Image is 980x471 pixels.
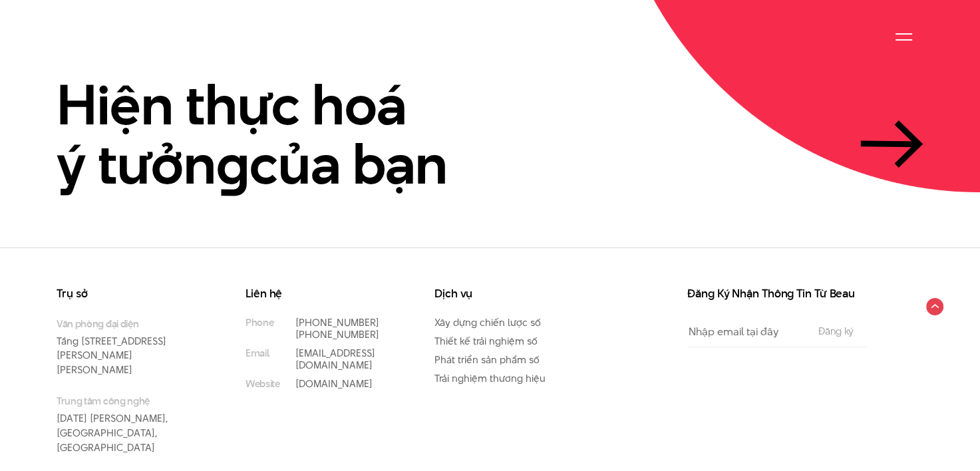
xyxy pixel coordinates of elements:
[434,288,583,299] h3: Dịch vụ
[295,327,379,341] a: [PHONE_NUMBER]
[295,346,375,372] a: [EMAIL_ADDRESS][DOMAIN_NAME]
[245,288,395,299] h3: Liên hệ
[245,378,280,390] small: Website
[57,394,206,408] small: Trung tâm công nghệ
[295,315,379,329] a: [PHONE_NUMBER]
[687,288,867,299] h3: Đăng Ký Nhận Thông Tin Từ Beau
[216,125,249,203] en: g
[245,317,273,329] small: Phone
[434,371,546,385] a: Trải nghiệm thương hiệu
[245,347,269,359] small: Email
[434,353,540,367] a: Phát triển sản phẩm số
[434,315,541,329] a: Xây dựng chiến lược số
[57,317,206,377] p: Tầng [STREET_ADDRESS][PERSON_NAME][PERSON_NAME]
[57,75,448,194] h2: Hiện thực hoá ý tưởn của bạn
[57,75,923,194] a: Hiện thực hoáý tưởngcủa bạn
[687,317,805,347] input: Nhập email tại đây
[434,334,538,348] a: Thiết kế trải nghiệm số
[814,326,858,337] input: Đăng ký
[57,288,206,299] h3: Trụ sở
[295,377,373,391] a: [DOMAIN_NAME]
[57,394,206,454] p: [DATE] [PERSON_NAME], [GEOGRAPHIC_DATA], [GEOGRAPHIC_DATA]
[57,317,206,331] small: Văn phòng đại diện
